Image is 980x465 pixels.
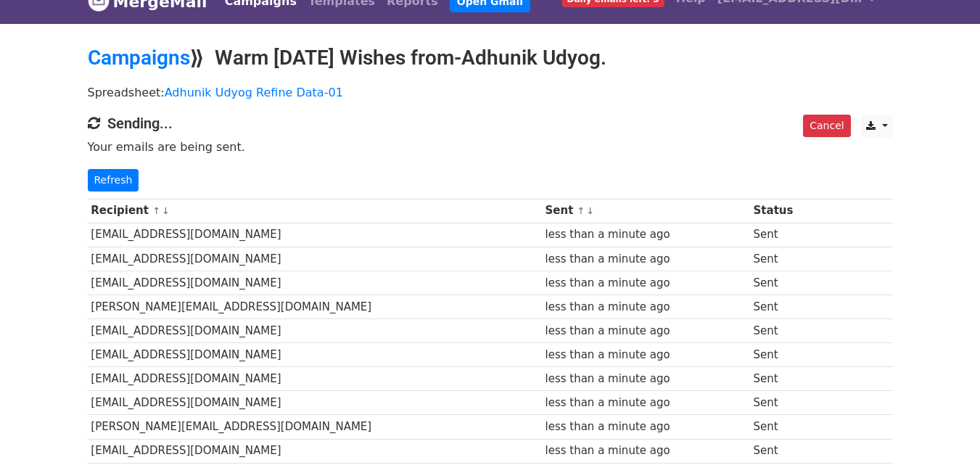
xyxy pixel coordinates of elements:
th: Recipient [88,199,542,223]
div: less than a minute ago [545,251,746,268]
a: ↑ [152,205,160,216]
div: less than a minute ago [545,299,746,316]
div: less than a minute ago [545,275,746,292]
td: Sent [750,439,824,463]
a: ↓ [162,205,170,216]
a: ↑ [577,205,585,216]
div: less than a minute ago [545,395,746,411]
a: Refresh [88,169,139,192]
div: less than a minute ago [545,323,746,340]
a: Adhunik Udyog Refine Data-01 [165,86,343,99]
td: [PERSON_NAME][EMAIL_ADDRESS][DOMAIN_NAME] [88,415,542,439]
td: Sent [750,295,824,318]
a: Campaigns [88,46,190,70]
td: Sent [750,247,824,271]
p: Your emails are being sent. [88,139,893,155]
td: [EMAIL_ADDRESS][DOMAIN_NAME] [88,247,542,271]
td: Sent [750,271,824,295]
iframe: Chat Widget [907,395,980,465]
td: [EMAIL_ADDRESS][DOMAIN_NAME] [88,223,542,247]
a: Cancel [803,115,850,137]
td: Sent [750,319,824,343]
h4: Sending... [88,115,893,132]
div: less than a minute ago [545,347,746,363]
td: [PERSON_NAME][EMAIL_ADDRESS][DOMAIN_NAME] [88,295,542,318]
td: [EMAIL_ADDRESS][DOMAIN_NAME] [88,439,542,463]
td: [EMAIL_ADDRESS][DOMAIN_NAME] [88,343,542,367]
td: [EMAIL_ADDRESS][DOMAIN_NAME] [88,319,542,343]
td: Sent [750,415,824,439]
td: Sent [750,367,824,391]
p: Spreadsheet: [88,85,893,100]
td: Sent [750,343,824,367]
td: [EMAIL_ADDRESS][DOMAIN_NAME] [88,391,542,415]
div: less than a minute ago [545,443,746,459]
td: [EMAIL_ADDRESS][DOMAIN_NAME] [88,271,542,295]
div: less than a minute ago [545,371,746,387]
div: less than a minute ago [545,226,746,243]
a: ↓ [586,205,594,216]
td: Sent [750,223,824,247]
td: Sent [750,391,824,415]
h2: ⟫ Warm [DATE] Wishes from-Adhunik Udyog. [88,46,893,70]
td: [EMAIL_ADDRESS][DOMAIN_NAME] [88,367,542,391]
th: Sent [542,199,750,223]
div: less than a minute ago [545,419,746,435]
th: Status [750,199,824,223]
